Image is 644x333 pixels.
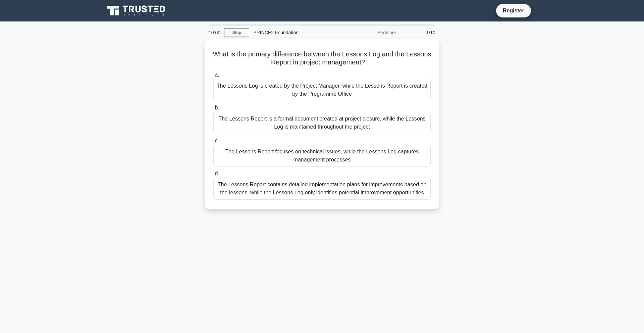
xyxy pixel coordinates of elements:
a: Stop [224,29,249,37]
span: d. [215,171,219,176]
h5: What is the primary difference between the Lessons Log and the Lessons Report in project management? [213,50,431,67]
div: The Lessons Log is created by the Project Manager, while the Lessons Report is created by the Pro... [213,79,431,101]
span: c. [215,138,219,143]
a: Register [499,6,528,15]
div: 10:00 [205,26,224,39]
div: The Lessons Report is a formal document created at project closure, while the Lessons Log is main... [213,112,431,134]
div: Beginner [341,26,400,39]
span: a. [215,72,219,78]
span: b. [215,105,219,110]
div: The Lessons Report focuses on technical issues, while the Lessons Log captures management processes [213,145,431,167]
div: PRINCE2 Foundation [249,26,341,39]
div: The Lessons Report contains detailed implementation plans for improvements based on the lessons, ... [213,178,431,200]
div: 1/10 [400,26,439,39]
